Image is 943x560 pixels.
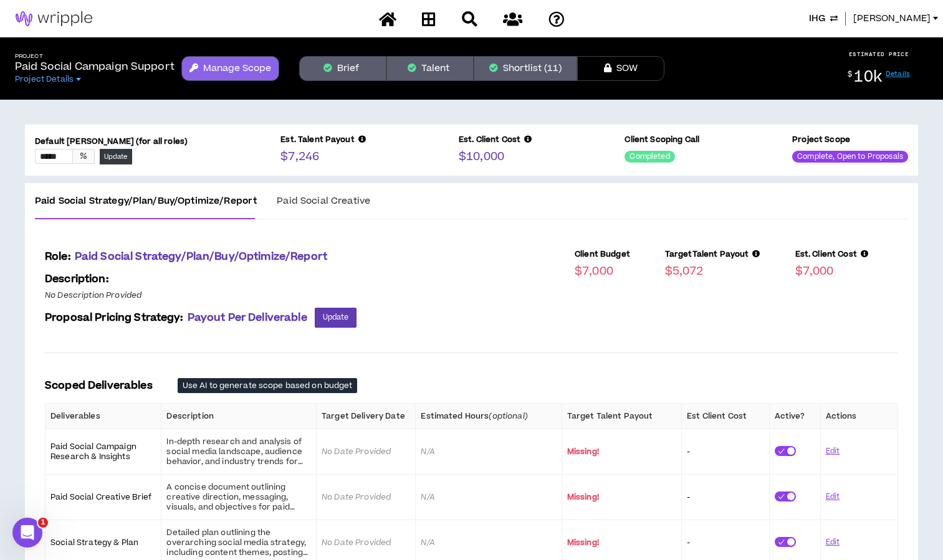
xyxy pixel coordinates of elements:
[687,538,764,548] p: -
[100,149,132,164] button: Update
[183,381,353,391] span: Use AI to generate scope based on budget
[421,491,434,503] span: N/A
[166,437,311,467] div: In-depth research and analysis of social media landscape, audience behavior, and industry trends ...
[50,538,156,548] p: Social Strategy & Plan
[687,411,747,422] span: Est Client Cost
[809,12,838,26] button: IHG
[625,151,674,163] sup: Completed
[50,492,156,502] p: Paid Social Creative Brief
[317,404,416,429] th: Target Delivery Date
[770,404,821,429] th: Active?
[12,518,42,548] iframe: Intercom live chat
[280,148,319,166] p: $7,246
[809,12,825,26] span: IHG
[166,482,311,512] div: A concise document outlining creative direction, messaging, visuals, and objectives for paid soci...
[38,518,48,528] span: 1
[280,135,355,145] span: Est. Talent Payout
[567,411,653,422] span: Target Talent Payout
[575,263,613,280] p: $7,000
[181,56,279,81] button: Manage Scope
[795,249,857,259] span: Est. Client Cost
[821,404,898,429] th: Actions
[315,308,357,328] button: Update
[567,491,599,503] span: Missing!
[45,249,71,264] span: Role:
[792,135,908,145] p: Project Scope
[687,492,764,502] p: -
[322,491,391,503] span: No Date Provided
[323,311,349,323] span: Update
[50,442,156,462] p: Paid Social Campaign Research & Insights
[45,404,161,429] th: Deliverables
[665,263,704,280] p: $5,072
[625,135,699,145] p: Client Scoping Call
[421,446,434,457] span: N/A
[35,194,257,207] span: Paid Social Strategy/Plan/Buy/Optimize/Report
[421,411,528,422] span: Estimated Hours
[575,249,630,259] p: Client Budget
[886,69,910,78] a: Details
[75,249,327,264] span: Paid Social Strategy/Plan/Buy/Optimize/Report
[459,135,520,145] span: Est. Client Cost
[778,448,785,455] span: check
[322,537,391,548] span: No Date Provided
[826,440,840,462] button: Edit
[161,404,317,429] th: Description
[577,56,664,81] button: SOW
[45,290,141,301] i: No Description Provided
[848,69,852,80] sup: $
[322,446,391,457] span: No Date Provided
[778,493,785,500] span: check
[386,56,474,81] button: Talent
[489,411,527,422] i: (optional)
[459,148,504,166] p: $10,000
[15,59,175,74] p: Paid Social Campaign Support
[826,531,840,553] button: Edit
[687,447,764,457] p: -
[166,528,311,558] div: Detailed plan outlining the overarching social media strategy, including content themes, posting ...
[567,446,599,457] span: Missing!
[45,310,184,325] span: Proposal Pricing Strategy:
[15,74,74,84] span: Project Details
[45,272,357,287] p: Description:
[778,539,785,546] span: check
[35,136,188,146] p: Default [PERSON_NAME] (for all roles)
[178,378,358,393] button: Use AI to generate scope based on budget
[421,537,434,548] span: N/A
[45,378,153,393] p: Scoped Deliverables
[853,12,931,26] span: [PERSON_NAME]
[73,149,95,164] div: %
[567,537,599,548] span: Missing!
[299,56,386,81] button: Brief
[849,50,909,58] p: ESTIMATED PRICE
[277,194,370,207] span: Paid Social Creative
[795,263,834,280] p: $7,000
[665,249,749,259] span: Target Talent Payout
[188,310,307,325] strong: Payout Per Deliverable
[826,486,840,508] button: Edit
[854,66,882,88] span: 10k
[474,56,577,81] button: Shortlist (11)
[792,151,908,163] sup: Complete, Open to Proposals
[15,53,175,60] h5: Project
